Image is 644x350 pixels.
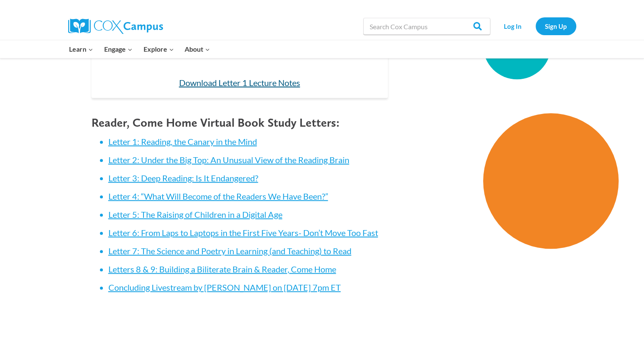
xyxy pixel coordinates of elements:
a: Letter 4: “What Will Become of the Readers We Have Been?” [108,191,328,201]
a: Letter 6: From Laps to Laptops in the First Five Years- Don’t Move Too Fast [108,228,378,238]
button: Child menu of Explore [138,40,180,58]
a: Log In [495,17,531,35]
nav: Primary Navigation [64,40,216,58]
a: Sign Up [536,17,576,35]
a: Concluding Livestream by [PERSON_NAME] on [DATE] 7pm ET [108,282,341,292]
a: Download Letter 1 Lecture Notes [179,78,300,88]
a: Letter 2: Under the Big Top: An Unusual View of the Reading Brain [108,155,349,165]
button: Child menu of Engage [99,40,138,58]
input: Search Cox Campus [363,18,490,35]
a: Letters 8 & 9: Building a Biliterate Brain & Reader, Come Home [108,264,336,274]
button: Child menu of Learn [64,40,99,58]
nav: Secondary Navigation [495,17,576,35]
a: Letter 7: The Science and Poetry in Learning (and Teaching) to Read [108,246,351,256]
h4: Reader, Come Home Virtual Book Study Letters: [91,116,388,130]
img: Cox Campus [68,19,163,34]
a: Letter 5: The Raising of Children in a Digital Age [108,209,282,219]
a: Letter 1: Reading, the Canary in the Mind [108,136,257,147]
button: Child menu of About [179,40,216,58]
a: Letter 3: Deep Reading: Is It Endangered? [108,173,258,183]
